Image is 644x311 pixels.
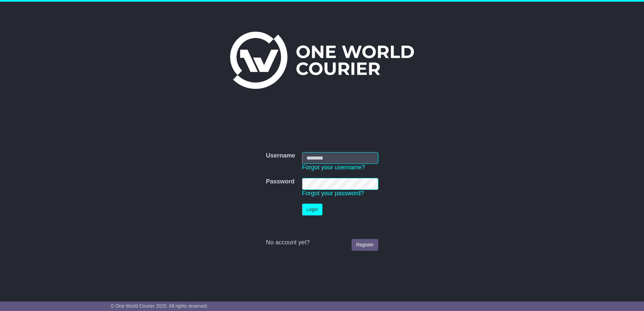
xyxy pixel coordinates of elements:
div: No account yet? [266,239,378,246]
img: One World [230,32,414,89]
label: Password [266,178,294,185]
a: Register [352,239,378,251]
button: Login [302,204,322,215]
label: Username [266,152,295,160]
span: © One World Courier 2025. All rights reserved. [111,303,208,309]
a: Forgot your password? [302,190,364,197]
a: Forgot your username? [302,164,365,171]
